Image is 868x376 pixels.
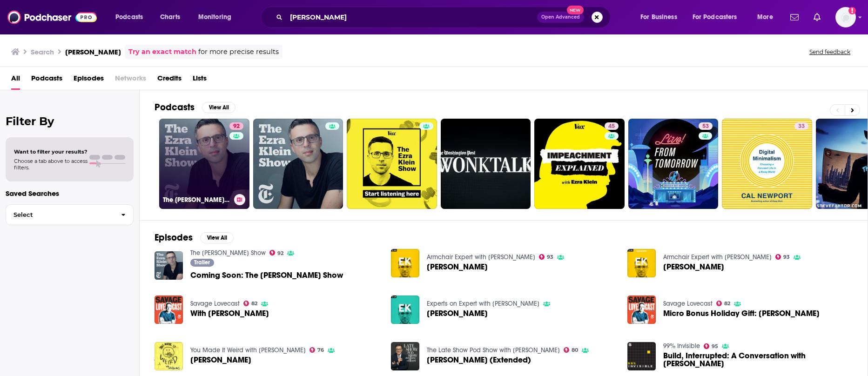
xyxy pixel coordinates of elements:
[192,10,243,25] button: open menu
[627,295,656,324] img: Micro Bonus Holiday Gift: Ezra Klein
[628,119,719,209] a: 53
[663,309,820,317] a: Micro Bonus Holiday Gift: Ezra Klein
[787,9,802,25] a: Show notifications dropdown
[537,12,584,23] button: Open AdvancedNew
[251,302,257,306] span: 82
[128,47,196,57] a: Try an exact match
[190,271,343,279] a: Coming Soon: The Ezra Klein Show
[190,249,266,257] a: The Ezra Klein Show
[317,348,324,352] span: 76
[74,71,104,90] a: Episodes
[427,346,560,354] a: The Late Show Pod Show with Stephen Colbert
[427,356,531,364] span: [PERSON_NAME] (Extended)
[627,249,656,277] img: Ezra Klein
[712,344,718,349] span: 95
[160,11,180,24] span: Charts
[190,346,306,354] a: You Made It Weird with Pete Holmes
[31,71,62,90] a: Podcasts
[391,249,419,277] a: Ezra Klein
[286,10,537,25] input: Search podcasts, credits, & more...
[608,122,615,131] span: 45
[716,301,731,306] a: 82
[427,309,488,317] span: [PERSON_NAME]
[663,263,724,271] a: Ezra Klein
[722,119,812,209] a: 33
[686,10,751,25] button: open menu
[155,232,234,243] a: EpisodesView All
[757,11,773,24] span: More
[564,347,579,353] a: 80
[109,10,155,25] button: open menu
[155,232,193,243] h2: Episodes
[794,122,808,130] a: 33
[243,301,258,306] a: 82
[810,9,824,25] a: Show notifications dropdown
[640,11,677,24] span: For Business
[229,122,243,130] a: 92
[835,7,856,27] span: Logged in as juliahaav
[14,148,87,155] span: Want to filter your results?
[835,7,856,27] img: User Profile
[155,295,183,324] img: With Ezra Klein
[693,11,737,24] span: For Podcasters
[159,119,249,209] a: 92The [PERSON_NAME] Show
[663,253,772,261] a: Armchair Expert with Dax Shepard
[233,122,240,131] span: 92
[783,255,790,259] span: 93
[605,122,619,130] a: 45
[198,11,231,24] span: Monitoring
[547,255,553,259] span: 93
[190,356,251,364] a: Ezra Klein
[534,119,625,209] a: 45
[11,71,20,90] a: All
[190,300,240,308] a: Savage Lovecast
[115,71,146,90] span: Networks
[7,8,97,26] img: Podchaser - Follow, Share and Rate Podcasts
[391,342,419,370] a: Ezra Klein (Extended)
[775,254,790,260] a: 93
[724,302,730,306] span: 82
[704,343,719,349] a: 95
[835,7,856,27] button: Show profile menu
[572,348,578,352] span: 80
[798,122,805,131] span: 33
[627,342,656,370] img: Build, Interrupted: A Conversation with Ezra Klein
[269,250,284,255] a: 92
[155,101,195,113] h2: Podcasts
[65,47,121,56] h3: [PERSON_NAME]
[663,263,724,271] span: [PERSON_NAME]
[6,114,134,128] h2: Filter By
[155,342,183,370] img: Ezra Klein
[699,122,713,130] a: 53
[31,47,54,56] h3: Search
[190,356,251,364] span: [PERSON_NAME]
[310,347,324,353] a: 76
[663,352,853,368] span: Build, Interrupted: A Conversation with [PERSON_NAME]
[155,251,183,280] img: Coming Soon: The Ezra Klein Show
[663,300,713,308] a: Savage Lovecast
[751,10,785,25] button: open menu
[154,10,186,25] a: Charts
[163,196,230,204] h3: The [PERSON_NAME] Show
[193,71,207,90] a: Lists
[6,189,134,198] p: Saved Searches
[190,309,269,317] a: With Ezra Klein
[427,309,488,317] a: Ezra Klein
[6,212,114,218] span: Select
[807,48,853,56] button: Send feedback
[269,7,619,28] div: Search podcasts, credits, & more...
[391,295,419,324] img: Ezra Klein
[194,260,210,265] span: Trailer
[539,254,554,260] a: 93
